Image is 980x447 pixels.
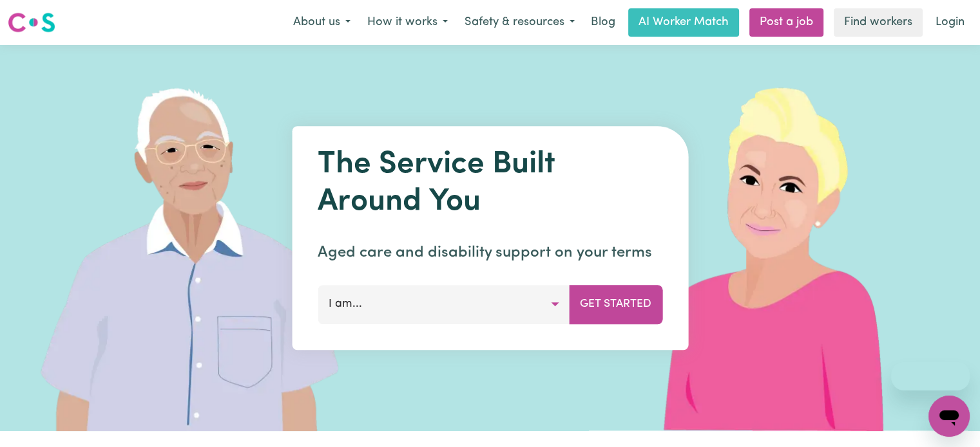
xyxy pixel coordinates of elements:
img: Careseekers logo [8,11,55,34]
button: I am... [318,285,570,324]
button: About us [285,9,359,36]
h1: The Service Built Around You [318,147,662,221]
a: Login [928,8,972,37]
a: AI Worker Match [628,8,739,37]
button: Get Started [569,285,662,324]
a: Blog [583,8,623,37]
a: Find workers [834,8,923,37]
a: Post a job [749,8,823,37]
iframe: Message from company [891,362,970,390]
iframe: Button to launch messaging window [928,396,970,437]
p: Aged care and disability support on your terms [318,241,662,264]
a: Careseekers logo [8,8,55,37]
button: How it works [359,9,456,36]
button: Safety & resources [456,9,583,36]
